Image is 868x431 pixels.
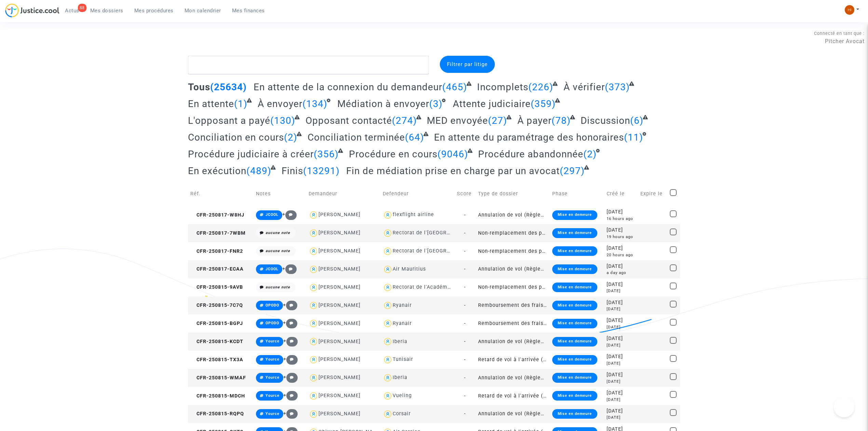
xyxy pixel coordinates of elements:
div: Rectorat de l'[GEOGRAPHIC_DATA] [393,248,480,254]
img: icon-user.svg [383,264,393,274]
img: icon-user.svg [309,337,318,347]
a: Mes procédures [129,5,179,16]
td: Phase [550,182,604,206]
img: icon-user.svg [383,301,393,311]
span: Finis [282,165,303,177]
span: (489) [246,165,271,177]
span: Conciliation en cours [188,132,284,143]
div: flexflight airline [393,212,434,218]
i: aucune note [266,231,290,235]
span: + [282,211,297,217]
span: CFR-250815-WMAF [190,375,246,381]
span: CFR-250817-ECAA [190,266,244,272]
div: [DATE] [607,317,636,324]
span: - [464,284,466,290]
img: icon-user.svg [383,210,393,220]
img: icon-user.svg [383,337,393,347]
div: Ryanair [393,321,412,326]
img: icon-user.svg [309,301,318,311]
span: Médiation à envoyer [337,98,429,109]
div: [DATE] [607,397,636,403]
span: - [464,411,466,417]
span: - [464,212,466,218]
td: Non-remplacement des professeurs/enseignants absents [476,278,550,297]
div: 88 [78,4,86,12]
span: (356) [314,148,339,160]
td: Retard de vol à l'arrivée (Règlement CE n°261/2004) [476,387,550,405]
div: [PERSON_NAME] [318,212,361,218]
span: Connecté en tant que : [814,31,865,36]
img: jc-logo.svg [5,3,59,17]
img: icon-user.svg [309,264,318,274]
div: Iberia [393,375,407,380]
span: Tous [188,81,210,93]
div: Iberia [393,339,407,344]
div: Mise en demeure [552,210,597,220]
img: icon-user.svg [309,318,318,328]
span: - [464,302,466,308]
div: Ryanair [393,302,412,308]
span: + [283,338,298,344]
span: En exécution [188,165,246,177]
span: En attente du paramétrage des honoraires [434,132,624,143]
span: (27) [488,115,507,126]
td: Score [455,182,476,206]
span: CFR-250815-9AVB [190,284,243,290]
span: Yource [266,339,280,343]
span: (226) [528,81,553,93]
div: [PERSON_NAME] [318,356,361,362]
img: icon-user.svg [383,283,393,292]
span: (9046) [437,148,468,160]
span: (64) [405,132,424,143]
span: Fin de médiation prise en charge par un avocat [346,165,560,177]
td: Créé le [604,182,638,206]
span: (2) [583,148,597,160]
span: En attente de la connexion du demandeur [254,81,442,93]
span: - [464,321,466,326]
a: Mon calendrier [179,5,227,16]
span: Incomplets [477,81,528,93]
div: [DATE] [607,342,636,348]
div: [DATE] [607,415,636,420]
img: icon-user.svg [309,210,318,220]
td: Annulation de vol (Règlement CE n°261/2004) [476,260,550,278]
span: Yource [266,393,280,398]
td: Remboursement des frais d'impression de la carte d'embarquement [476,297,550,315]
span: Mes finances [232,8,265,14]
div: [DATE] [607,361,636,366]
span: À payer [517,115,552,126]
div: [PERSON_NAME] [318,375,361,380]
img: icon-user.svg [309,373,318,383]
span: + [283,392,298,398]
span: (25634) [210,81,247,93]
span: (134) [302,98,327,109]
span: Yource [266,375,280,380]
div: [DATE] [607,335,636,342]
td: Non-remplacement des professeurs/enseignants absents [476,224,550,242]
span: (2) [284,132,297,143]
div: [DATE] [607,263,636,270]
div: Mise en demeure [552,264,597,274]
span: Discussion [581,115,630,126]
span: + [283,320,298,326]
span: OPODO [266,303,279,308]
div: Rectorat de l'[GEOGRAPHIC_DATA] [393,230,480,236]
span: (11) [624,132,643,143]
td: Réf. [188,182,254,206]
span: - [464,357,466,363]
a: Mes dossiers [85,5,129,16]
span: CFR-250817-FNR2 [190,248,243,254]
span: (130) [270,115,295,126]
span: (297) [560,165,585,177]
img: icon-user.svg [383,228,393,238]
img: fc99b196863ffcca57bb8fe2645aafd9 [845,5,854,15]
div: 20 hours ago [607,252,636,258]
img: icon-user.svg [309,391,318,401]
span: + [283,410,298,416]
span: Procédure judiciaire à créer [188,148,314,160]
div: Mise en demeure [552,409,597,419]
div: Corsair [393,411,411,417]
span: CFR-250815-KCDT [190,339,243,344]
td: Remboursement des frais d'impression de la carte d'embarquement [476,314,550,332]
span: Attente judiciaire [453,98,531,109]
